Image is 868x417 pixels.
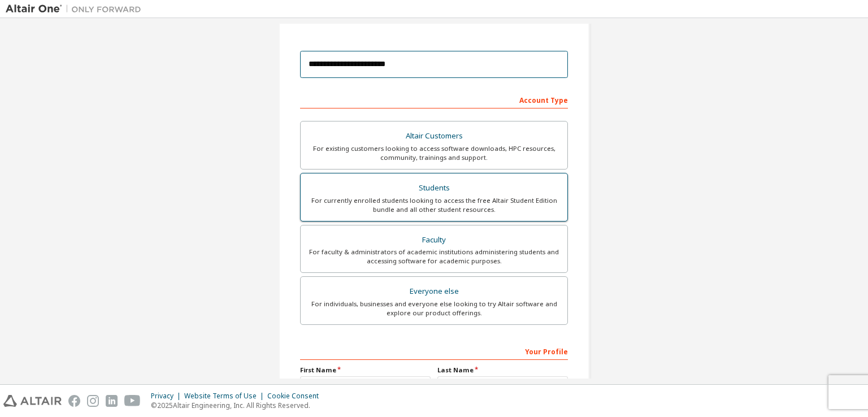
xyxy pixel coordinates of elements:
img: Altair One [6,3,147,15]
div: For individuals, businesses and everyone else looking to try Altair software and explore our prod... [307,299,561,318]
label: First Name [300,366,431,375]
div: Privacy [151,392,184,401]
div: Your Profile [300,342,568,360]
img: linkedin.svg [106,395,118,407]
div: Faculty [307,232,561,248]
img: youtube.svg [124,395,141,407]
div: Website Terms of Use [184,392,267,401]
div: Cookie Consent [267,392,325,401]
p: © 2025 Altair Engineering, Inc. All Rights Reserved. [151,401,325,410]
label: Last Name [437,366,568,375]
div: Altair Customers [307,128,561,144]
div: For currently enrolled students looking to access the free Altair Student Edition bundle and all ... [307,196,561,214]
div: Account Type [300,90,568,108]
div: Students [307,180,561,196]
div: For faculty & administrators of academic institutions administering students and accessing softwa... [307,247,561,266]
div: For existing customers looking to access software downloads, HPC resources, community, trainings ... [307,144,561,162]
img: facebook.svg [68,395,80,407]
div: Everyone else [307,284,561,299]
img: instagram.svg [87,395,99,407]
img: altair_logo.svg [3,395,62,407]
